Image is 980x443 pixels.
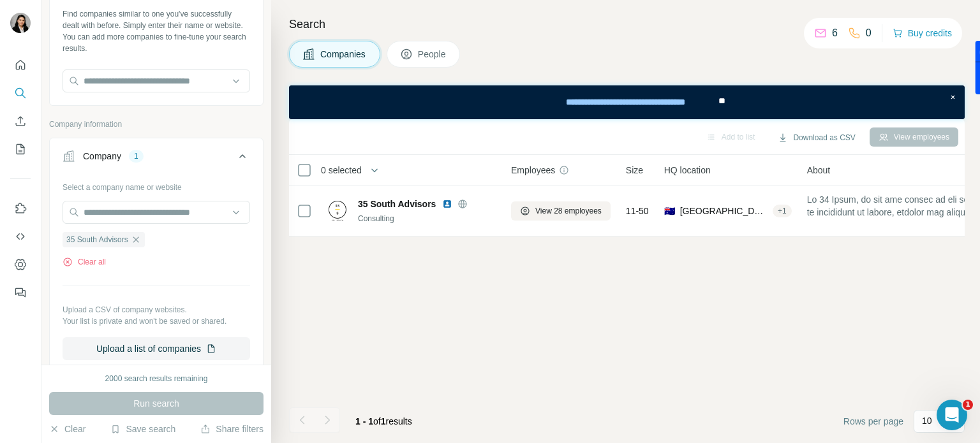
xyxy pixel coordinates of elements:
[664,205,675,217] span: 🇦🇺
[200,423,264,435] button: Share filters
[105,373,208,384] div: 2000 search results remaining
[922,414,932,427] p: 10
[63,177,250,193] div: Select a company name or website
[418,48,447,61] span: People
[381,416,386,426] span: 1
[442,199,452,209] img: LinkedIn logo
[83,150,121,163] div: Company
[10,54,31,76] button: Quick start
[49,119,264,130] p: Company information
[680,205,768,217] span: [GEOGRAPHIC_DATA], [GEOGRAPHIC_DATA]
[773,205,792,217] div: + 1
[626,164,643,177] span: Size
[355,416,412,426] span: results
[937,400,967,430] iframe: Intercom live chat
[358,198,436,210] span: 35 South Advisors
[327,201,348,221] img: Logo of 35 South Advisors
[66,234,128,245] span: 35 South Advisors
[289,85,965,119] iframe: Banner
[50,141,263,177] button: Company1
[10,110,31,133] button: Enrich CSV
[963,400,973,410] span: 1
[358,213,496,224] div: Consulting
[321,164,362,177] span: 0 selected
[10,281,31,304] button: Feedback
[63,337,250,360] button: Upload a list of companies
[10,138,31,161] button: My lists
[289,15,965,33] h4: Search
[511,164,555,177] span: Employees
[10,225,31,248] button: Use Surfe API
[626,205,649,217] span: 11-50
[110,423,175,435] button: Save search
[373,416,381,426] span: of
[10,253,31,276] button: Dashboard
[63,304,250,316] p: Upload a CSV of company websites.
[49,423,85,435] button: Clear
[535,205,602,217] span: View 28 employees
[10,197,31,220] button: Use Surfe on LinkedIn
[10,13,31,33] img: Avatar
[843,415,903,428] span: Rows per page
[866,25,872,41] p: 0
[63,8,250,54] div: Find companies similar to one you've successfully dealt with before. Simply enter their name or w...
[320,48,367,61] span: Companies
[769,128,864,147] button: Download as CSV
[511,201,611,221] button: View 28 employees
[10,82,31,105] button: Search
[63,316,250,327] p: Your list is private and won't be saved or shared.
[355,416,373,426] span: 1 - 1
[807,164,831,177] span: About
[893,24,952,42] button: Buy credits
[129,150,144,162] div: 1
[664,164,711,177] span: HQ location
[63,256,106,268] button: Clear all
[832,25,838,41] p: 6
